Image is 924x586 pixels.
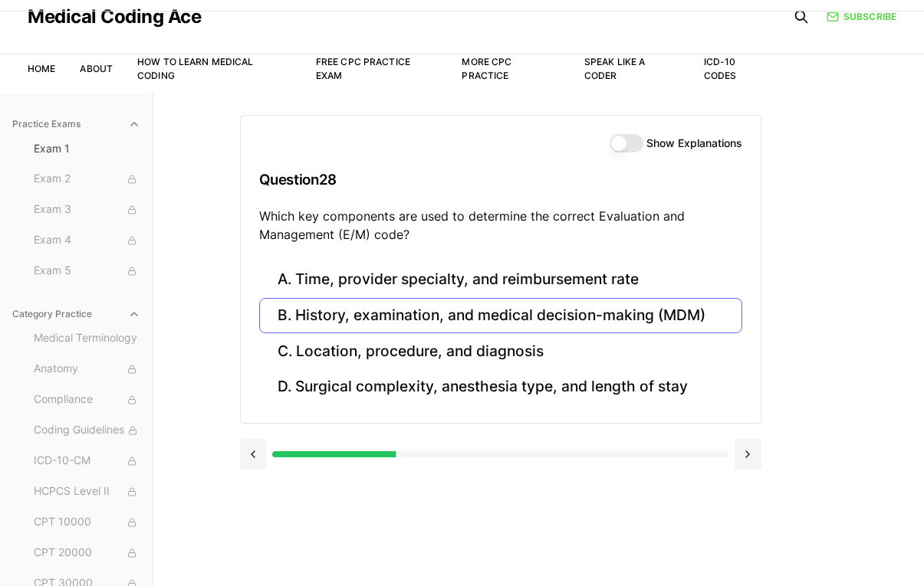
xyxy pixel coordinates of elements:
button: D. Surgical complexity, anesthesia type, and length of stay [259,369,742,405]
a: ICD-10 Codes [704,56,737,81]
h3: Question 28 [259,157,742,202]
span: CPT 10000 [34,514,140,531]
button: B. History, examination, and medical decision-making (MDM) [259,298,742,334]
a: Medical Coding Ace [28,8,201,26]
span: Exam 1 [34,141,140,156]
span: HCPCS Level II [34,483,140,500]
button: HCPCS Level II [28,480,146,504]
button: Coding Guidelines [28,418,146,443]
span: Coding Guidelines [34,422,140,439]
a: More CPC Practice [462,56,511,81]
label: Show Explanations [646,138,742,149]
button: CPT 20000 [28,541,146,565]
span: CPT 20000 [34,545,140,561]
button: Exam 5 [28,259,146,283]
button: CPT 10000 [28,510,146,535]
a: Home [28,63,55,74]
button: A. Time, provider specialty, and reimbursement rate [259,262,742,298]
span: Anatomy [34,361,140,378]
button: Practice Exams [6,112,146,136]
button: Exam 1 [28,136,146,161]
button: C. Location, procedure, and diagnosis [259,333,742,369]
button: ICD-10-CM [28,449,146,473]
span: Exam 5 [34,263,140,280]
button: Medical Terminology [28,326,146,351]
a: Free CPC Practice Exam [316,56,410,81]
button: Exam 2 [28,167,146,192]
a: How to Learn Medical Coding [137,56,253,81]
a: Speak Like a Coder [584,56,645,81]
span: Exam 3 [34,201,140,218]
button: Anatomy [28,357,146,381]
button: Exam 4 [28,228,146,253]
span: Exam 4 [34,232,140,249]
span: Compliance [34,391,140,408]
button: Category Practice [6,302,146,326]
p: Which key components are used to determine the correct Evaluation and Management (E/M) code? [259,207,742,244]
a: About [80,63,113,74]
span: ICD-10-CM [34,453,140,470]
button: Compliance [28,388,146,412]
span: Exam 2 [34,171,140,188]
a: Subscribe [827,10,896,24]
button: Exam 3 [28,198,146,222]
span: Medical Terminology [34,330,140,347]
